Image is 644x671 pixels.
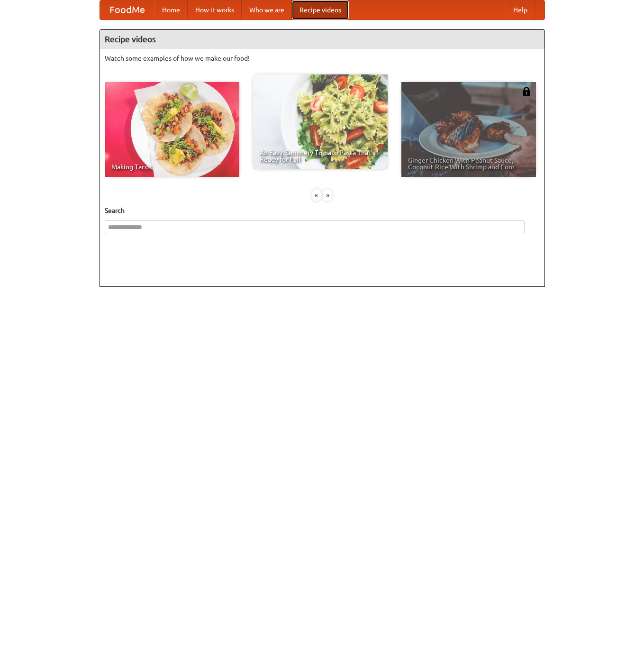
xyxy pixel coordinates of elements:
a: Recipe videos [292,0,349,19]
h4: Recipe videos [100,30,544,49]
div: » [323,189,332,201]
span: Making Tacos [111,164,233,170]
a: Making Tacos [105,82,239,177]
h5: Search [105,206,540,215]
a: FoodMe [100,0,154,19]
a: Help [506,0,535,19]
a: Who we are [242,0,292,19]
a: Home [154,0,188,19]
div: « [312,189,321,201]
a: How it works [188,0,242,19]
img: 483408.png [522,87,531,96]
p: Watch some examples of how we make our food! [105,54,540,63]
span: An Easy, Summery Tomato Pasta That's Ready for Fall [260,149,381,163]
a: An Easy, Summery Tomato Pasta That's Ready for Fall [253,74,388,169]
